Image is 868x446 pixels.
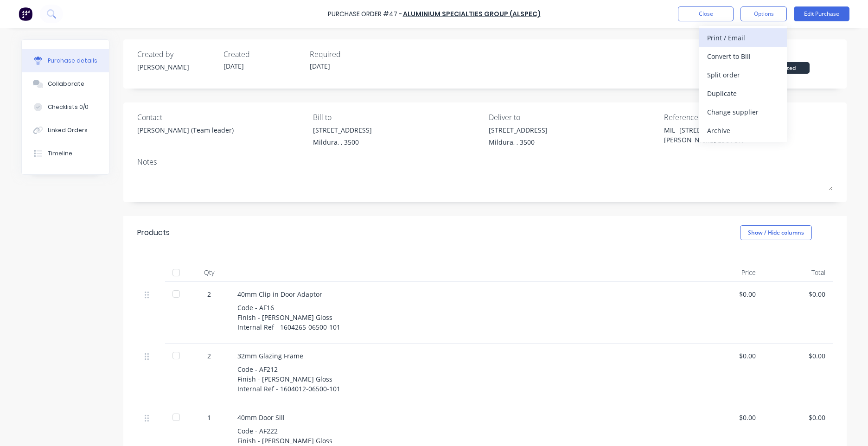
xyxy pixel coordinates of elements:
[237,413,686,422] div: 40mm Door Sill
[664,125,780,146] textarea: MIL- [STREET_ADDRESS][PERSON_NAME] ESUTON
[694,263,763,282] div: Price
[48,126,88,134] div: Linked Orders
[403,9,541,19] a: ALUMINIUM SPECIALTIES GROUP (ALSPEC)
[188,263,230,282] div: Qty
[313,137,372,147] div: Mildura, , 3500
[489,125,548,135] div: [STREET_ADDRESS]
[48,103,89,111] div: Checklists 0/0
[48,149,72,158] div: Timeline
[196,289,223,299] div: 2
[313,112,482,123] div: Bill to
[740,225,812,240] button: Show / Hide columns
[701,351,756,361] div: $0.00
[328,9,402,19] div: Purchase Order #47 -
[310,49,389,60] div: Required
[489,112,657,123] div: Deliver to
[237,289,686,299] div: 40mm Clip in Door Adaptor
[223,49,302,60] div: Created
[237,351,686,361] div: 32mm Glazing Frame
[22,72,109,96] button: Collaborate
[48,80,84,88] div: Collaborate
[707,31,779,45] div: Print / Email
[707,87,779,100] div: Duplicate
[771,289,825,299] div: $0.00
[22,119,109,142] button: Linked Orders
[707,68,779,82] div: Split order
[237,364,686,394] div: Code - AF212 Finish - [PERSON_NAME] Gloss Internal Ref - 1604012-06500-101
[196,351,223,361] div: 2
[771,351,825,361] div: $0.00
[763,263,833,282] div: Total
[794,6,849,21] button: Edit Purchase
[48,57,97,65] div: Purchase details
[313,125,372,135] div: [STREET_ADDRESS]
[137,62,216,72] div: [PERSON_NAME]
[771,413,825,422] div: $0.00
[707,50,779,63] div: Convert to Bill
[707,105,779,119] div: Change supplier
[137,112,306,123] div: Contact
[740,6,787,21] button: Options
[237,303,686,332] div: Code - AF16 Finish - [PERSON_NAME] Gloss Internal Ref - 1604265-06500-101
[137,125,234,135] div: [PERSON_NAME] (Team leader)
[137,156,833,167] div: Notes
[22,49,109,72] button: Purchase details
[701,289,756,299] div: $0.00
[754,49,833,60] div: Status
[196,413,223,422] div: 1
[19,7,32,21] img: Factory
[678,6,734,21] button: Close
[707,124,779,137] div: Archive
[137,49,216,60] div: Created by
[22,96,109,119] button: Checklists 0/0
[701,413,756,422] div: $0.00
[22,142,109,165] button: Timeline
[137,227,170,238] div: Products
[489,137,548,147] div: Mildura, , 3500
[664,112,833,123] div: Reference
